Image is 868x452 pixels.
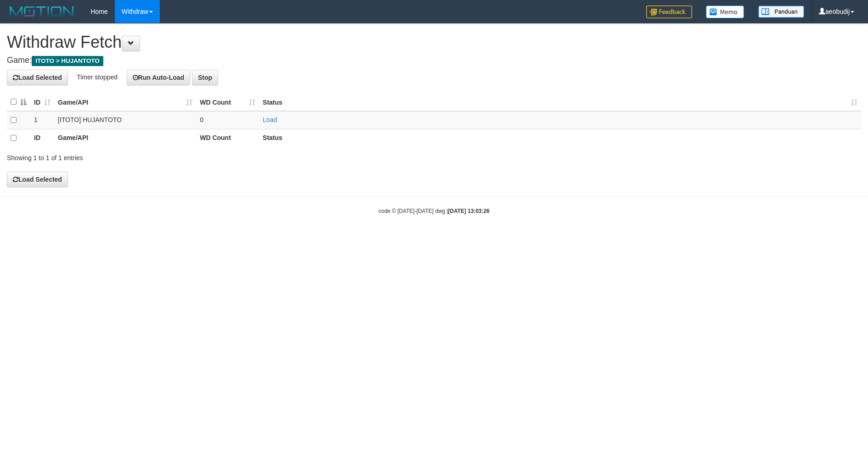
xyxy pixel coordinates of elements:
[30,111,54,129] td: 1
[7,70,68,85] button: Load Selected
[7,56,861,65] h4: Game:
[77,73,118,80] span: Timer stopped
[54,129,196,147] th: Game/API
[706,6,744,18] img: Button%20Memo.svg
[646,6,692,18] img: Feedback.jpg
[7,33,861,51] h1: Withdraw Fetch
[196,93,259,111] th: WD Count: activate to sort column ascending
[259,129,861,147] th: Status
[54,111,196,129] td: [ITOTO] HUJANTOTO
[7,5,77,18] img: MOTION_logo.png
[448,208,490,214] strong: [DATE] 13:03:26
[127,70,191,85] button: Run Auto-Load
[196,129,259,147] th: WD Count
[7,172,68,187] button: Load Selected
[30,129,54,147] th: ID
[7,150,355,162] div: Showing 1 to 1 of 1 entries
[378,208,490,214] small: code © [DATE]-[DATE] dwg |
[259,93,861,111] th: Status: activate to sort column ascending
[30,93,54,111] th: ID: activate to sort column ascending
[192,70,218,85] button: Stop
[758,6,804,18] img: panduan.png
[54,93,196,111] th: Game/API: activate to sort column ascending
[200,116,203,123] span: 0
[32,56,103,66] span: ITOTO > HUJANTOTO
[263,116,277,123] a: Load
